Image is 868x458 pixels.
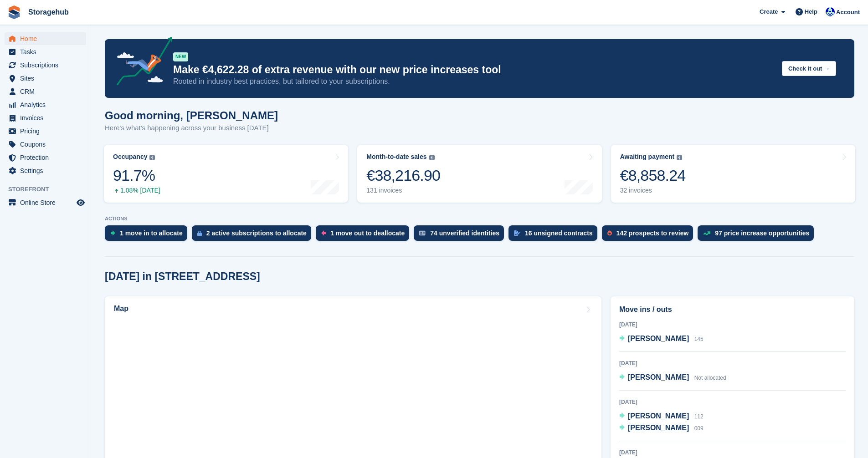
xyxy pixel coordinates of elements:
a: Occupancy 91.7% 1.08% [DATE] [104,145,348,203]
img: contract_signature_icon-13c848040528278c33f63329250d36e43548de30e8caae1d1a13099fd9432cc5.svg [514,230,520,236]
span: CRM [20,85,75,98]
a: menu [5,125,86,137]
img: stora-icon-8386f47178a22dfd0bd8f6a31ec36ba5ce8667c1dd55bd0f319d3a0aa187defe.svg [7,5,21,19]
a: 74 unverified identities [414,225,508,245]
span: Protection [20,151,75,164]
h2: [DATE] in [STREET_ADDRESS] [105,270,260,283]
a: Awaiting payment €8,858.24 32 invoices [611,145,855,203]
span: [PERSON_NAME] [628,373,689,381]
div: [DATE] [619,359,846,367]
a: [PERSON_NAME] Not allocated [619,372,726,384]
span: [PERSON_NAME] [628,424,689,432]
div: Awaiting payment [620,153,675,161]
span: Account [836,8,860,17]
a: 2 active subscriptions to allocate [192,225,316,245]
div: 142 prospects to review [616,229,689,237]
div: Month-to-date sales [366,153,426,161]
span: Analytics [20,98,75,111]
span: 145 [694,336,704,342]
a: menu [5,72,86,85]
a: menu [5,112,86,124]
p: Rooted in industry best practices, but tailored to your subscriptions. [173,76,775,87]
p: ACTIONS [105,216,854,222]
h2: Map [114,305,128,313]
div: 1.08% [DATE] [113,187,160,194]
a: menu [5,32,86,45]
div: 131 invoices [366,187,440,194]
h1: Good morning, [PERSON_NAME] [105,109,278,122]
span: Not allocated [694,375,726,381]
span: Online Store [20,196,75,209]
a: Month-to-date sales €38,216.90 131 invoices [357,145,601,203]
img: price_increase_opportunities-93ffe204e8149a01c8c9dc8f82e8f89637d9d84a8eef4429ea346261dce0b2c0.svg [703,231,710,235]
a: menu [5,164,86,177]
a: Preview store [75,197,86,208]
div: Occupancy [113,153,147,161]
div: 32 invoices [620,187,686,194]
img: price-adjustments-announcement-icon-8257ccfd72463d97f412b2fc003d46551f7dbcb40ab6d574587a9cd5c0d94... [109,37,173,89]
img: move_outs_to_deallocate_icon-f764333ba52eb49d3ac5e1228854f67142a1ed5810a6f6cc68b1a99e826820c5.svg [321,230,326,236]
div: €38,216.90 [366,166,440,185]
span: Coupons [20,138,75,151]
img: active_subscription_to_allocate_icon-d502201f5373d7db506a760aba3b589e785aa758c864c3986d89f69b8ff3... [197,230,202,236]
a: Storagehub [25,5,72,20]
a: [PERSON_NAME] 112 [619,411,704,422]
span: Subscriptions [20,59,75,71]
img: Vladimir Osojnik [826,7,835,16]
a: menu [5,196,86,209]
span: Home [20,32,75,45]
div: [DATE] [619,448,846,457]
a: menu [5,151,86,164]
div: 2 active subscriptions to allocate [206,229,307,237]
div: 1 move in to allocate [120,229,183,237]
span: Tasks [20,46,75,58]
div: 74 unverified identities [430,229,499,237]
img: verify_identity-adf6edd0f0f0b5bbfe63781bf79b02c33cf7c696d77639b501bdc392416b5a36.svg [419,230,426,236]
div: 16 unsigned contracts [525,229,593,237]
a: menu [5,85,86,98]
a: menu [5,98,86,111]
div: [DATE] [619,398,846,406]
button: Check it out → [782,61,836,76]
span: [PERSON_NAME] [628,412,689,420]
span: Invoices [20,112,75,124]
span: [PERSON_NAME] [628,335,689,342]
span: 112 [694,413,704,420]
span: Sites [20,72,75,85]
a: 1 move out to deallocate [316,225,414,245]
a: menu [5,46,86,58]
a: 1 move in to allocate [105,225,192,245]
div: 97 price increase opportunities [715,229,809,237]
a: menu [5,138,86,151]
a: menu [5,59,86,71]
span: Create [760,7,778,16]
img: icon-info-grey-7440780725fd019a000dd9b08b2336e03edf1995a4989e88bcd33f0948082b44.svg [429,155,435,160]
a: 16 unsigned contracts [508,225,602,245]
img: move_ins_to_allocate_icon-fdf77a2bb77ea45bf5b3d319d69a93e2d87916cf1d5bf7949dd705db3b84f3ca.svg [110,230,115,236]
img: prospect-51fa495bee0391a8d652442698ab0144808aea92771e9ea1ae160a38d050c398.svg [607,230,612,236]
img: icon-info-grey-7440780725fd019a000dd9b08b2336e03edf1995a4989e88bcd33f0948082b44.svg [149,155,155,160]
span: Storefront [8,185,91,194]
a: [PERSON_NAME] 145 [619,333,704,345]
a: 97 price increase opportunities [698,225,818,245]
p: Here's what's happening across your business [DATE] [105,123,278,133]
p: Make €4,622.28 of extra revenue with our new price increases tool [173,63,775,76]
span: Help [805,7,817,16]
h2: Move ins / outs [619,304,846,315]
div: €8,858.24 [620,166,686,185]
span: Settings [20,164,75,177]
a: [PERSON_NAME] 009 [619,422,704,434]
div: NEW [173,52,188,61]
img: icon-info-grey-7440780725fd019a000dd9b08b2336e03edf1995a4989e88bcd33f0948082b44.svg [677,155,682,160]
span: Pricing [20,125,75,137]
div: 91.7% [113,166,160,185]
div: [DATE] [619,321,846,329]
a: 142 prospects to review [602,225,698,245]
div: 1 move out to deallocate [330,229,405,237]
span: 009 [694,425,704,432]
